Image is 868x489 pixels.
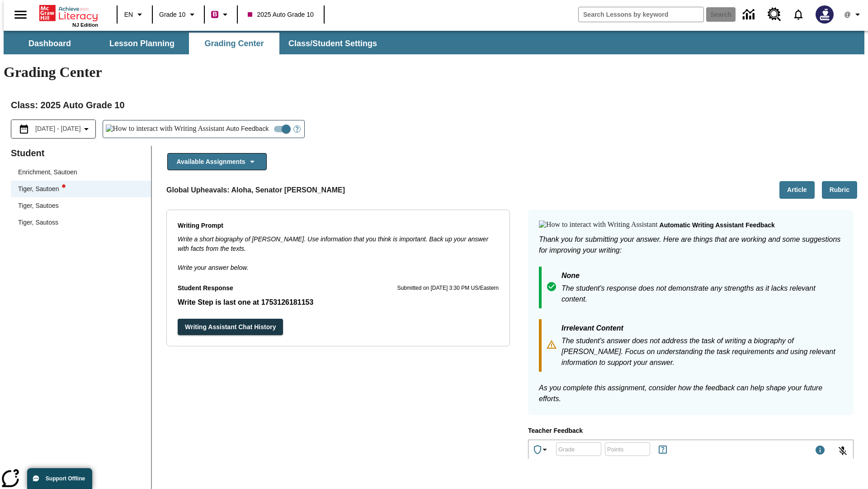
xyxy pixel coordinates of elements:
[561,283,843,305] p: The student's response does not demonstrate any strengths as it lacks relevant content.
[81,124,92,134] svg: Collapse Date Range Filter
[290,120,304,138] button: Open Help for Writing Assistant
[839,6,868,23] button: Profile/Settings
[28,38,71,49] span: Dashboard
[178,297,499,308] p: Student Response
[660,221,775,230] p: Automatic writing assistant feedback
[844,10,850,19] span: @
[72,22,98,28] span: NJ Edition
[11,197,151,214] div: Tiger, Sautoes
[178,221,499,231] p: Writing Prompt
[5,33,95,54] button: Dashboard
[178,319,283,336] button: Writing Assistant Chat History
[46,475,85,482] span: Support Offline
[18,218,58,227] div: Tiger, Sautoss
[539,234,843,256] p: Thank you for submitting your answer. Here are things that are working and some suggestions for i...
[556,442,601,456] div: Grade: Letters, numbers, %, + and - are allowed.
[27,468,92,489] button: Support Offline
[561,336,843,368] p: The student's answer does not address the task of writing a biography of [PERSON_NAME]. Focus on ...
[11,98,857,112] h2: Class : 2025 Auto Grade 10
[189,33,279,54] button: Grading Center
[178,254,499,273] p: Write your answer below.
[97,33,187,54] button: Lesson Planning
[539,221,658,230] img: How to interact with Writing Assistant
[208,6,234,23] button: Boost Class color is violet red. Change class color
[815,445,826,457] div: Maximum 1000 characters Press Escape to exit toolbar and use left and right arrow keys to access ...
[109,38,175,49] span: Lesson Planning
[212,9,217,20] span: B
[810,3,839,26] button: Select a new avatar
[159,10,185,19] span: Grade 10
[4,33,385,54] div: SubNavbar
[226,124,269,134] span: Auto Feedback
[4,31,864,54] div: SubNavbar
[124,10,133,19] span: EN
[39,4,98,22] a: Home
[204,38,264,49] span: Grading Center
[62,184,66,188] svg: writing assistant alert
[156,6,201,23] button: Grade: Grade 10, Select a grade
[120,6,149,23] button: Language: EN, Select a language
[281,33,384,54] button: Class/Student Settings
[654,441,672,459] button: Rules for Earning Points and Achievements, Will open in new tab
[18,201,59,211] div: Tiger, Sautoes
[816,5,834,24] img: Avatar
[15,124,92,134] button: Select the date range menu item
[178,235,499,254] p: Write a short biography of [PERSON_NAME]. Use information that you think is important. Back up yo...
[248,10,313,19] span: 2025 Auto Grade 10
[397,284,499,293] p: Submitted on [DATE] 3:30 PM US/Eastern
[18,168,77,177] div: Enrichment, Sautoen
[737,2,762,27] a: Data Center
[579,7,703,22] input: search field
[11,164,151,181] div: Enrichment, Sautoen
[4,7,132,15] body: Type your response here.
[166,185,345,196] p: Global Upheavals: Aloha, Senator [PERSON_NAME]
[7,1,34,28] button: Open side menu
[539,383,843,404] p: As you complete this assignment, consider how the feedback can help shape your future efforts.
[528,426,854,436] p: Teacher Feedback
[561,270,843,283] p: None
[561,323,843,336] p: Irrelevant Content
[832,440,854,462] button: Click to activate and allow voice recognition
[167,153,267,171] button: Available Assignments
[11,214,151,231] div: Tiger, Sautoss
[822,181,857,199] button: Rubric, Will open in new tab
[11,181,151,197] div: Tiger, Sautoenwriting assistant alert
[762,2,787,27] a: Resource Center, Will open in new tab
[787,3,810,26] a: Notifications
[106,125,225,134] img: How to interact with Writing Assistant
[556,437,601,461] input: Grade: Letters, numbers, %, + and - are allowed.
[4,64,864,81] h1: Grading Center
[605,437,650,461] input: Points: Must be equal to or less than 25.
[11,146,151,160] p: Student
[605,442,650,456] div: Points: Must be equal to or less than 25.
[779,181,815,199] button: Article, Will open in new tab
[178,297,499,308] p: Write Step is last one at 1753126181153
[35,124,81,134] span: [DATE] - [DATE]
[288,38,377,49] span: Class/Student Settings
[178,283,233,293] p: Student Response
[18,184,66,194] div: Tiger, Sautoen
[528,441,554,459] button: Achievements
[39,3,98,28] div: Home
